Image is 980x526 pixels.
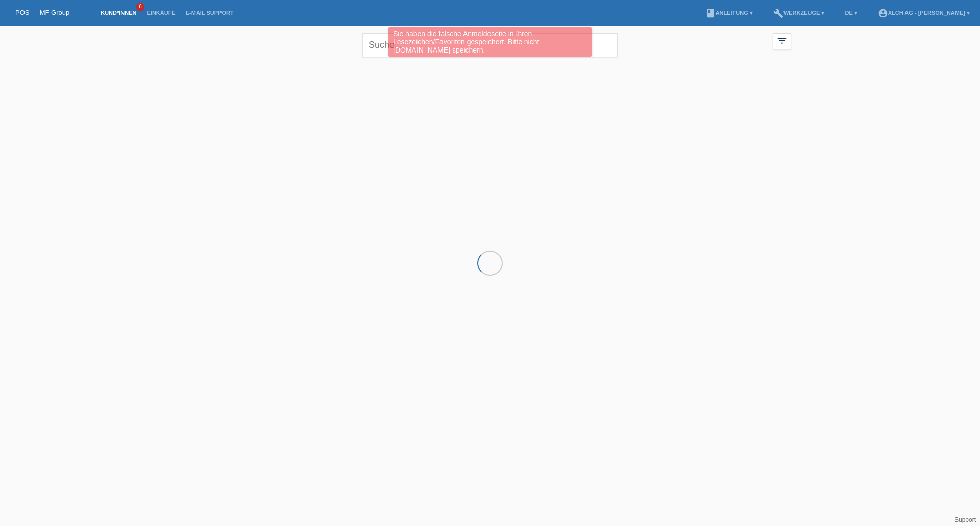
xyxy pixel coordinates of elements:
[705,8,716,18] i: book
[840,10,862,16] a: DE ▾
[700,10,758,16] a: bookAnleitung ▾
[141,10,180,16] a: Einkäufe
[954,516,976,523] a: Support
[15,9,69,16] a: POS — MF Group
[878,8,888,18] i: account_circle
[873,10,975,16] a: account_circleXLCH AG - [PERSON_NAME] ▾
[95,10,141,16] a: Kund*innen
[773,8,783,18] i: build
[136,3,144,11] span: 6
[181,10,239,16] a: E-Mail Support
[768,10,830,16] a: buildWerkzeuge ▾
[388,27,592,57] div: Sie haben die falsche Anmeldeseite in Ihren Lesezeichen/Favoriten gespeichert. Bitte nicht [DOMAI...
